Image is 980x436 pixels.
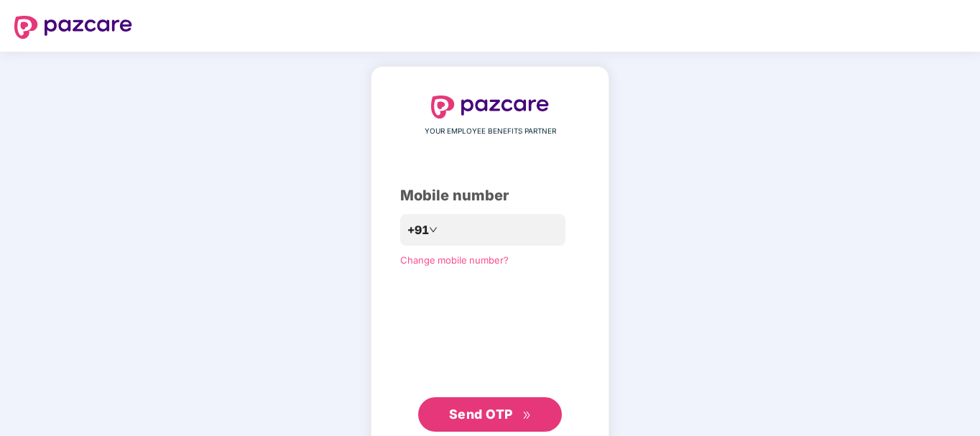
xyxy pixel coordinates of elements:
span: +91 [407,221,429,239]
img: logo [431,96,549,119]
div: Mobile number [400,185,580,207]
img: logo [14,16,132,39]
button: Send OTPdouble-right [418,397,562,432]
span: YOUR EMPLOYEE BENEFITS PARTNER [425,126,556,137]
a: Change mobile number? [400,254,509,266]
span: double-right [522,411,532,420]
span: Send OTP [449,407,513,422]
span: down [429,226,438,234]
